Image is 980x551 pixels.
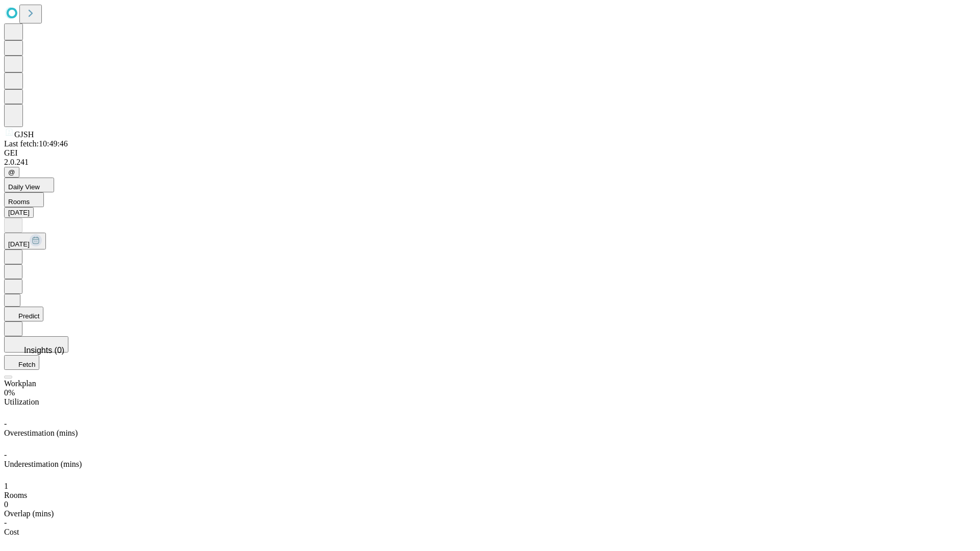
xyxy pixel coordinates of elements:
[24,346,64,355] span: Insights (0)
[4,167,19,178] button: @
[8,183,40,191] span: Daily View
[8,240,30,248] span: [DATE]
[4,233,46,249] button: [DATE]
[4,419,7,428] span: -
[4,139,68,148] span: Last fetch: 10:49:46
[8,198,30,206] span: Rooms
[4,528,19,536] span: Cost
[4,336,68,353] button: Insights (0)
[4,518,7,527] span: -
[4,509,54,518] span: Overlap (mins)
[4,379,36,388] span: Workplan
[4,397,39,406] span: Utilization
[4,148,976,158] div: GEI
[4,178,54,192] button: Daily View
[4,500,8,509] span: 0
[4,482,8,490] span: 1
[4,192,44,207] button: Rooms
[4,355,39,370] button: Fetch
[4,450,7,459] span: -
[4,307,43,321] button: Predict
[4,460,82,468] span: Underestimation (mins)
[4,158,976,167] div: 2.0.241
[8,168,15,176] span: @
[4,388,15,397] span: 0%
[14,130,34,139] span: GJSH
[4,491,27,499] span: Rooms
[4,207,34,218] button: [DATE]
[4,429,78,437] span: Overestimation (mins)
